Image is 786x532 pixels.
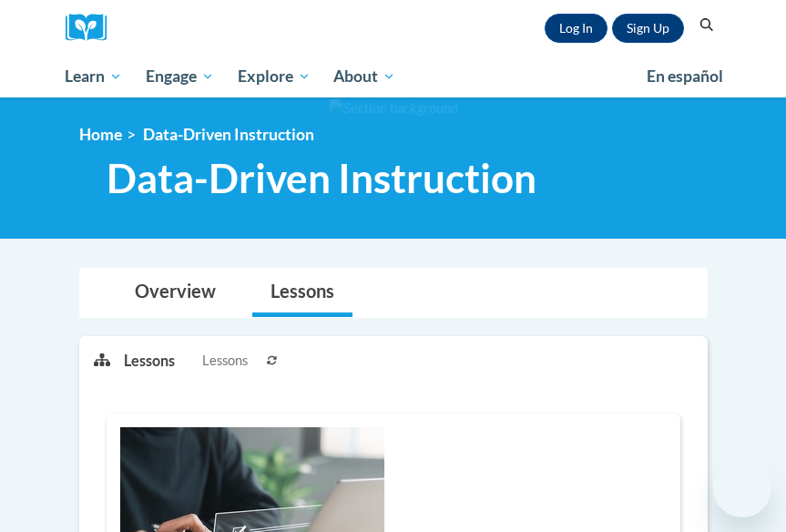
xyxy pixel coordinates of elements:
[329,98,458,118] img: Section background
[79,125,122,144] a: Home
[107,154,536,202] span: Data-Driven Instruction
[134,56,226,97] a: Engage
[693,15,720,36] button: Search
[65,66,122,87] span: Learn
[54,56,135,97] a: Learn
[226,56,322,97] a: Explore
[238,66,311,87] span: Explore
[635,57,735,96] a: En español
[202,351,248,371] span: Lessons
[117,269,234,317] a: Overview
[333,66,395,87] span: About
[146,66,214,87] span: Engage
[66,14,120,42] a: Cox Campus
[124,351,175,371] p: Lessons
[612,14,684,43] a: Register
[143,125,314,144] span: Data-Driven Instruction
[545,14,607,43] a: Log In
[322,56,407,97] a: About
[52,56,735,97] div: Main menu
[66,14,120,42] img: Logo brand
[713,459,771,517] iframe: Button to launch messaging window
[252,269,352,317] a: Lessons
[647,66,723,86] span: En español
